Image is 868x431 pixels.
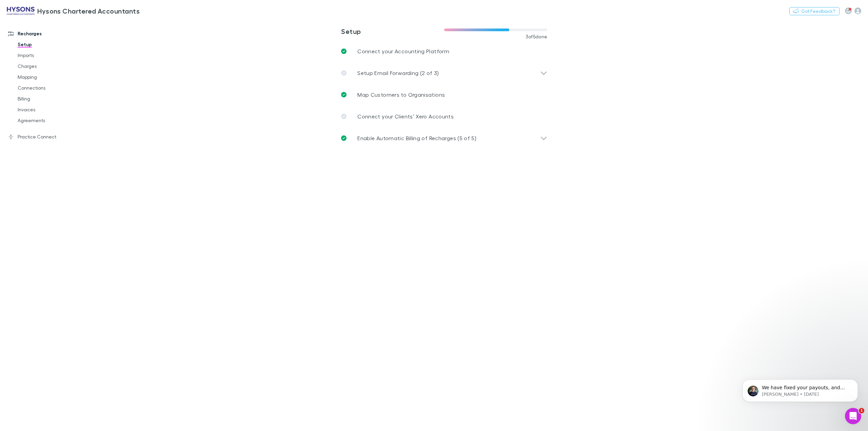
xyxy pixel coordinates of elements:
a: Invoices [11,104,97,115]
h3: Setup [341,27,444,35]
a: Connect your Clients’ Xero Accounts [336,106,553,127]
iframe: Intercom live chat [845,408,861,424]
a: Imports [11,50,97,61]
a: Agreements [11,115,97,126]
p: Setup Email Forwarding (2 of 3) [357,69,439,77]
a: Connections [11,82,97,93]
p: Message from Alex, sent 1w ago [29,26,117,32]
p: Connect your Clients’ Xero Accounts [357,112,454,120]
a: Practice Connect [1,131,97,142]
a: Hysons Chartered Accountants [3,3,144,19]
p: Connect your Accounting Platform [357,47,449,55]
h3: Hysons Chartered Accountants [37,7,140,15]
p: Enable Automatic Billing of Recharges (5 of 5) [357,134,476,142]
a: Connect your Accounting Platform [336,40,553,62]
a: Map Customers to Organisations [336,84,553,106]
span: 1 [859,408,864,413]
a: Setup [11,39,97,50]
p: Map Customers to Organisations [357,91,445,99]
a: Recharges [1,28,97,39]
a: Charges [11,61,97,72]
div: Enable Automatic Billing of Recharges (5 of 5) [336,127,553,149]
div: Setup Email Forwarding (2 of 3) [336,62,553,84]
a: Mapping [11,72,97,82]
iframe: Intercom notifications message [732,365,868,413]
button: Got Feedback? [789,7,840,15]
span: 3 of 5 done [526,34,548,39]
span: We have fixed your payouts, and they are now reconciled. Thank you for your patience. I will clos... [29,20,114,59]
a: Billing [11,93,97,104]
img: Hysons Chartered Accountants's Logo [7,7,35,15]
